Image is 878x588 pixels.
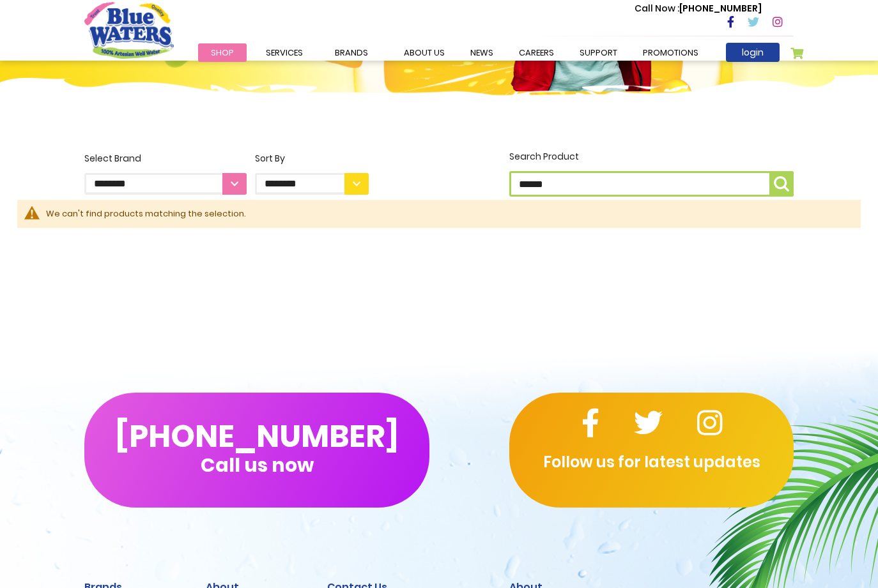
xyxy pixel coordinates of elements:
[635,2,762,15] p: [PHONE_NUMBER]
[255,152,369,165] div: Sort By
[635,2,679,15] span: Call Now :
[46,207,847,220] div: We can't find products matching the selection.
[84,2,174,58] a: store logo
[391,43,458,62] a: about us
[84,173,247,195] select: Select Brand
[266,47,303,59] span: Services
[567,43,630,62] a: support
[335,47,368,59] span: Brands
[509,171,794,197] input: Search Product
[211,47,234,59] span: Shop
[509,150,794,197] label: Search Product
[84,152,247,195] label: Select Brand
[201,462,314,469] span: Call us now
[774,176,789,192] img: search-icon.png
[630,43,711,62] a: Promotions
[458,43,506,62] a: News
[509,451,794,474] p: Follow us for latest updates
[255,173,369,195] select: Sort By
[726,43,780,62] a: login
[769,171,794,197] button: Search Product
[506,43,567,62] a: careers
[84,393,429,508] button: [PHONE_NUMBER]Call us now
